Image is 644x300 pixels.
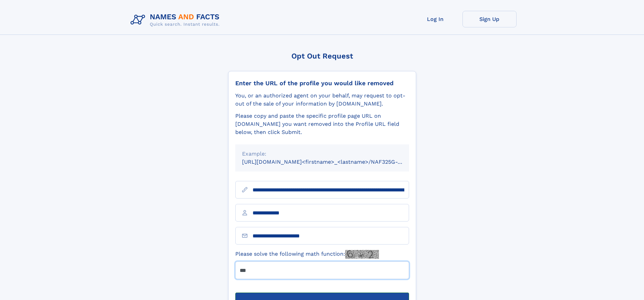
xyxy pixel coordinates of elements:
img: Logo Names and Facts [128,11,225,29]
small: [URL][DOMAIN_NAME]<firstname>_<lastname>/NAF325G-xxxxxxxx [242,159,422,165]
a: Log In [408,11,462,27]
a: Sign Up [462,11,517,27]
div: Please copy and paste the specific profile page URL on [DOMAIN_NAME] you want removed into the Pr... [235,112,409,136]
label: Please solve the following math function: [235,250,379,259]
div: Opt Out Request [228,52,416,60]
div: Example: [242,150,402,158]
div: You, or an authorized agent on your behalf, may request to opt-out of the sale of your informatio... [235,92,409,108]
div: Enter the URL of the profile you would like removed [235,79,409,87]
